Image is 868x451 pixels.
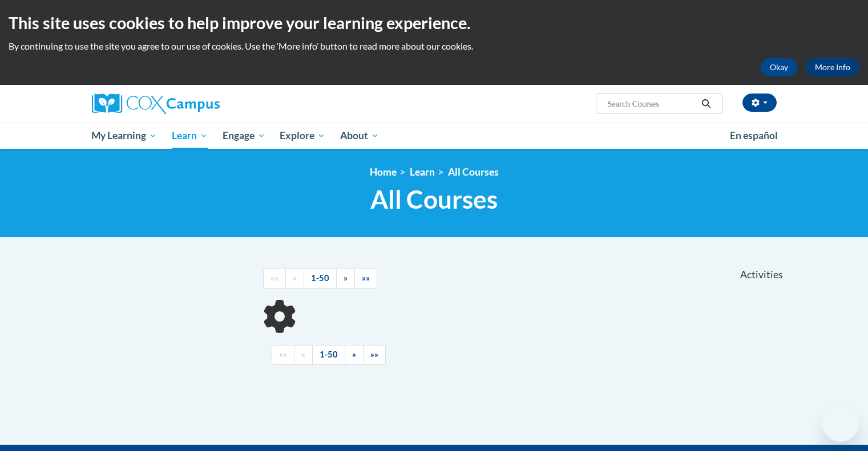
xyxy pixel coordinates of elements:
span: My Learning [91,129,157,143]
a: End [354,269,377,289]
span: «« [279,350,287,359]
a: Previous [294,345,313,365]
span: All Courses [370,184,498,214]
span: » [344,273,348,283]
p: By continuing to use the site you agree to our use of cookies. Use the ‘More info’ button to read... [9,40,859,52]
span: « [293,273,297,283]
span: «« [271,273,278,283]
span: Engage [223,129,265,143]
a: Previous [285,269,304,289]
a: Next [345,345,364,365]
a: My Learning [84,123,165,149]
span: En español [730,129,778,141]
a: More Info [806,58,859,76]
a: Explore [272,123,333,149]
a: End [363,345,386,365]
input: Search Courses [606,97,697,111]
span: Activities [740,269,783,281]
a: Begining [272,345,294,365]
span: »» [362,273,370,283]
a: About [333,123,386,149]
span: »» [370,350,378,359]
button: Okay [761,58,797,76]
a: Next [336,269,355,289]
button: Search [697,97,714,111]
a: Home [370,166,397,178]
a: 1-50 [304,269,337,289]
div: Main menu [75,123,794,149]
iframe: Button to launch messaging window [822,405,859,442]
a: En español [722,124,785,148]
span: About [340,129,379,143]
a: Learn [164,123,215,149]
button: Account Settings [742,94,777,112]
a: All Courses [448,166,499,178]
a: Learn [410,166,435,178]
span: » [352,350,356,359]
img: Cox Campus [92,94,220,114]
h2: This site uses cookies to help improve your learning experience. [9,11,859,34]
a: Engage [215,123,273,149]
a: Begining [263,269,286,289]
span: Explore [280,129,325,143]
span: « [301,350,305,359]
a: Cox Campus [92,94,309,114]
span: Learn [172,129,208,143]
a: 1-50 [312,345,345,365]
